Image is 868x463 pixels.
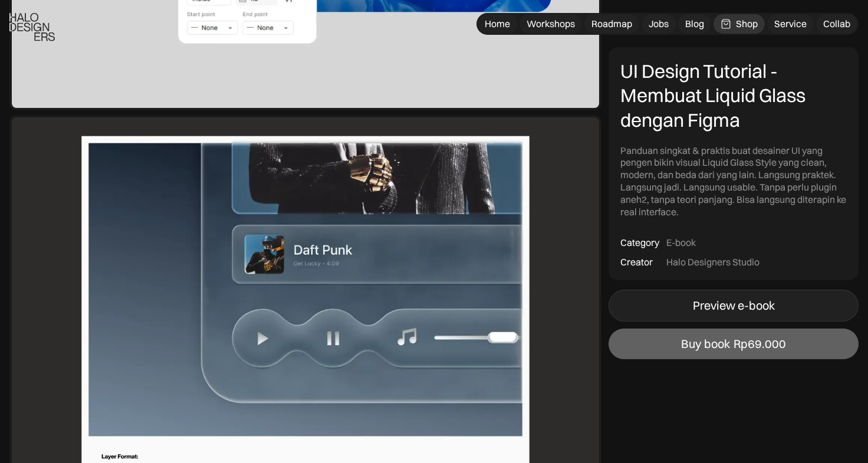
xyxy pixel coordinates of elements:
a: Roadmap [584,14,639,34]
div: Collab [823,18,850,30]
div: Buy book [681,337,730,351]
a: Buy bookRp69.000 [609,329,859,359]
div: UI Design Tutorial - Membuat Liquid Glass dengan Figma [620,59,847,133]
div: Workshops [527,18,575,30]
div: Home [485,18,510,30]
div: Jobs [649,18,669,30]
div: Creator [620,256,653,268]
a: Jobs [642,14,676,34]
a: Workshops [520,14,582,34]
div: Panduan singkat & praktis buat desainer UI yang pengen bikin visual Liquid Glass Style yang clean... [620,145,847,218]
div: Category [620,237,659,249]
div: Shop [736,18,758,30]
div: Halo Designers Studio [666,256,759,268]
a: Collab [816,14,857,34]
a: Service [767,14,814,34]
a: Preview e-book [609,290,859,321]
a: Shop [714,14,765,34]
a: Blog [678,14,711,34]
div: Blog [685,18,704,30]
div: Rp69.000 [734,337,786,351]
div: E-book [666,237,696,249]
a: Home [478,14,517,34]
div: Preview e-book [693,298,775,313]
div: Service [774,18,807,30]
div: Roadmap [591,18,632,30]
